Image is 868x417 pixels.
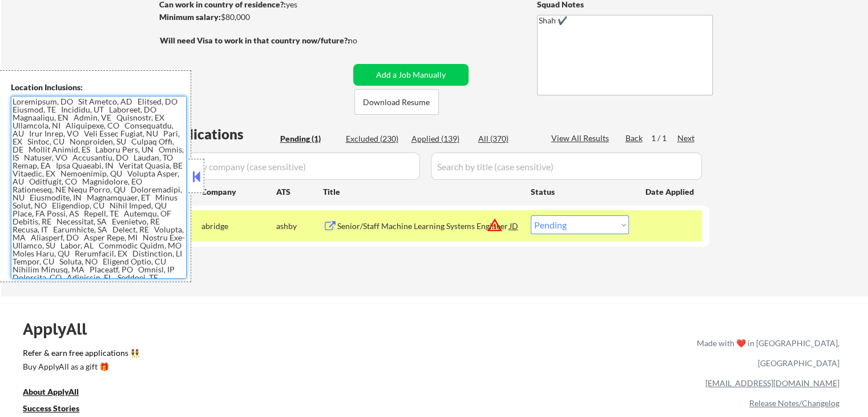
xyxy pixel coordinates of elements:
[11,82,187,93] div: Location Inclusions:
[276,186,323,198] div: ATS
[23,403,79,413] u: Success Stories
[411,133,469,145] div: Applied (139)
[749,398,839,408] a: Release Notes/Changelog
[23,319,100,339] div: ApplyAll
[551,133,612,144] div: View All Results
[651,133,677,144] div: 1 / 1
[23,386,95,400] a: About ApplyAll
[163,127,276,141] div: Applications
[487,217,503,233] button: warning_amber
[201,186,276,198] div: Company
[625,133,644,144] div: Back
[23,403,95,417] a: Success Stories
[677,133,696,144] div: Next
[346,133,403,145] div: Excluded (230)
[531,181,629,202] div: Status
[705,378,839,388] a: [EMAIL_ADDRESS][DOMAIN_NAME]
[23,363,137,371] div: Buy ApplyAll as a gift 🎁
[159,12,221,22] strong: Minimum salary:
[431,153,702,180] input: Search by title (case sensitive)
[323,186,520,198] div: Title
[201,220,276,232] div: abridge
[163,153,420,180] input: Search by company (case sensitive)
[337,220,510,232] div: Senior/Staff Machine Learning Systems Engineer
[348,35,381,46] div: no
[23,349,458,361] a: Refer & earn free applications 👯‍♀️
[276,220,323,232] div: ashby
[280,133,337,145] div: Pending (1)
[23,387,79,396] u: About ApplyAll
[160,35,350,45] strong: Will need Visa to work in that country now/future?:
[354,89,439,115] button: Download Resume
[159,11,349,23] div: $80,000
[645,186,696,198] div: Date Applied
[478,133,535,145] div: All (370)
[508,215,520,236] div: JD
[23,361,137,375] a: Buy ApplyAll as a gift 🎁
[692,333,839,373] div: Made with ❤️ in [GEOGRAPHIC_DATA], [GEOGRAPHIC_DATA]
[353,64,469,86] button: Add a Job Manually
